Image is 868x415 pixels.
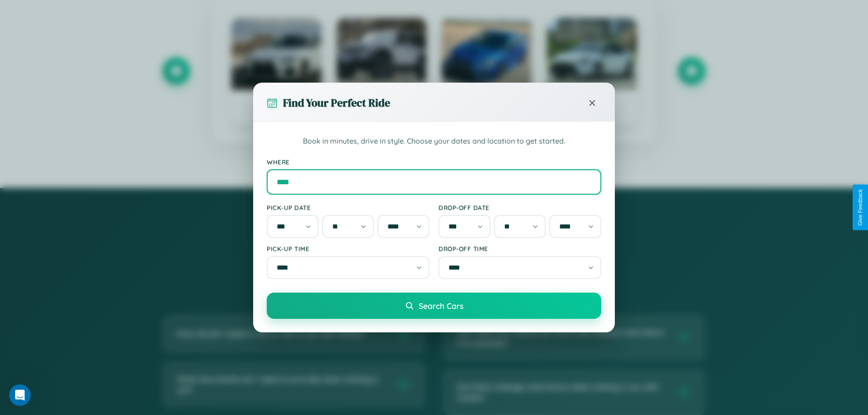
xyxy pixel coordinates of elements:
h3: Find Your Perfect Ride [283,95,390,110]
button: Search Cars [267,293,601,319]
label: Where [267,158,601,166]
p: Book in minutes, drive in style. Choose your dates and location to get started. [267,135,601,147]
label: Drop-off Time [439,245,601,252]
label: Drop-off Date [439,204,601,211]
span: Search Cars [419,301,463,311]
label: Pick-up Time [267,245,429,252]
label: Pick-up Date [267,204,429,211]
